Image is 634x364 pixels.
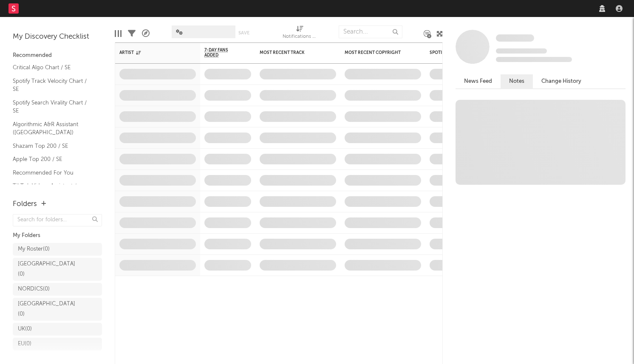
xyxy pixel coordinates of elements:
a: Recommended For You [13,168,93,178]
button: Notes [501,74,533,88]
a: Spotify Track Velocity Chart / SE [13,76,93,94]
a: [GEOGRAPHIC_DATA](0) [13,298,102,321]
div: EU ( 0 ) [18,339,31,349]
div: UK ( 0 ) [18,324,32,334]
div: Notifications (Artist) [283,21,317,46]
div: Notifications (Artist) [283,32,317,42]
div: Filters [128,21,136,46]
a: Apple Top 200 / SE [13,155,93,164]
a: NORDICS(0) [13,283,102,296]
span: Some Artist [496,34,534,42]
div: Recommended [13,51,102,61]
div: My Discovery Checklist [13,32,102,42]
div: Most Recent Track [260,50,323,55]
a: EU(0) [13,338,102,350]
div: A&R Pipeline [142,21,150,46]
span: 7-Day Fans Added [204,48,238,58]
div: Edit Columns [115,21,122,46]
input: Search for folders... [13,214,102,226]
div: My Roster ( 0 ) [18,244,50,254]
a: Some Artist [496,34,534,42]
button: News Feed [456,74,501,88]
a: [GEOGRAPHIC_DATA](0) [13,258,102,281]
a: My Roster(0) [13,243,102,256]
a: Shazam Top 200 / SE [13,141,93,151]
span: 0 fans last week [496,57,572,62]
a: UK(0) [13,323,102,336]
a: Critical Algo Chart / SE [13,63,93,72]
input: Search... [339,25,402,38]
div: NORDICS ( 0 ) [18,284,50,294]
div: Folders [13,199,37,209]
a: Spotify Search Virality Chart / SE [13,98,93,116]
div: My Folders [13,231,102,241]
div: Spotify Monthly Listeners [430,50,493,55]
button: Save [238,31,249,35]
div: [GEOGRAPHIC_DATA] ( 0 ) [18,299,78,319]
a: TikTok Videos Assistant / [GEOGRAPHIC_DATA] [13,181,93,199]
span: Tracking Since: [DATE] [496,48,547,54]
div: Most Recent Copyright [345,50,408,55]
button: Change History [533,74,590,88]
a: Algorithmic A&R Assistant ([GEOGRAPHIC_DATA]) [13,120,93,137]
div: [GEOGRAPHIC_DATA] ( 0 ) [18,259,78,279]
div: Artist [119,50,183,55]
